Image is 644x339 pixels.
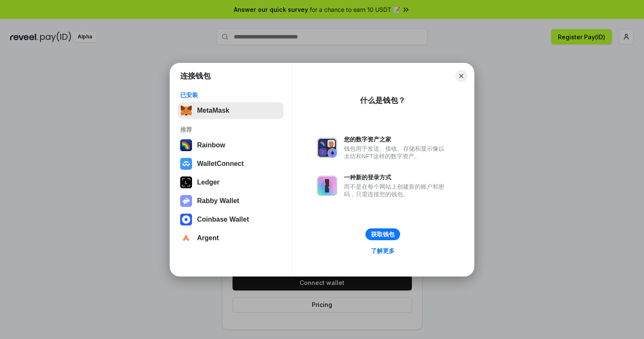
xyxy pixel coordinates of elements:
button: WalletConnect [178,155,284,172]
div: 一种新的登录方式 [344,174,449,181]
button: MetaMask [178,102,284,119]
div: Ledger [197,179,219,186]
img: svg+xml,%3Csvg%20width%3D%2228%22%20height%3D%2228%22%20viewBox%3D%220%200%2028%2028%22%20fill%3D... [180,232,192,244]
img: svg+xml,%3Csvg%20width%3D%22120%22%20height%3D%22120%22%20viewBox%3D%220%200%20120%20120%22%20fil... [180,139,192,151]
div: MetaMask [197,107,229,114]
a: 了解更多 [366,245,400,256]
div: 已安装 [180,91,281,99]
div: Rainbow [197,141,225,149]
div: 获取钱包 [371,231,395,238]
img: svg+xml,%3Csvg%20xmlns%3D%22http%3A%2F%2Fwww.w3.org%2F2000%2Fsvg%22%20fill%3D%22none%22%20viewBox... [317,138,337,158]
div: 您的数字资产之家 [344,136,449,143]
button: 获取钱包 [365,228,400,240]
button: Rainbow [178,137,284,154]
img: svg+xml,%3Csvg%20xmlns%3D%22http%3A%2F%2Fwww.w3.org%2F2000%2Fsvg%22%20width%3D%2228%22%20height%3... [180,176,192,188]
button: Rabby Wallet [178,193,284,209]
img: svg+xml,%3Csvg%20xmlns%3D%22http%3A%2F%2Fwww.w3.org%2F2000%2Fsvg%22%20fill%3D%22none%22%20viewBox... [180,195,192,207]
button: Close [455,70,467,82]
img: svg+xml,%3Csvg%20width%3D%2228%22%20height%3D%2228%22%20viewBox%3D%220%200%2028%2028%22%20fill%3D... [180,158,192,170]
div: 推荐 [180,126,281,133]
img: svg+xml,%3Csvg%20xmlns%3D%22http%3A%2F%2Fwww.w3.org%2F2000%2Fsvg%22%20fill%3D%22none%22%20viewBox... [317,176,337,196]
button: Argent [178,230,284,247]
div: WalletConnect [197,160,244,168]
h1: 连接钱包 [180,71,211,81]
div: 钱包用于发送、接收、存储和显示像以太坊和NFT这样的数字资产。 [344,145,449,160]
div: 而不是在每个网站上创建新的账户和密码，只需连接您的钱包。 [344,183,449,198]
div: 什么是钱包？ [360,95,406,106]
div: Rabby Wallet [197,197,239,205]
img: svg+xml,%3Csvg%20fill%3D%22none%22%20height%3D%2233%22%20viewBox%3D%220%200%2035%2033%22%20width%... [180,105,192,117]
div: Coinbase Wallet [197,216,249,223]
img: svg+xml,%3Csvg%20width%3D%2228%22%20height%3D%2228%22%20viewBox%3D%220%200%2028%2028%22%20fill%3D... [180,214,192,225]
button: Coinbase Wallet [178,211,284,228]
div: Argent [197,234,219,242]
div: 了解更多 [371,247,395,255]
button: Ledger [178,174,284,191]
